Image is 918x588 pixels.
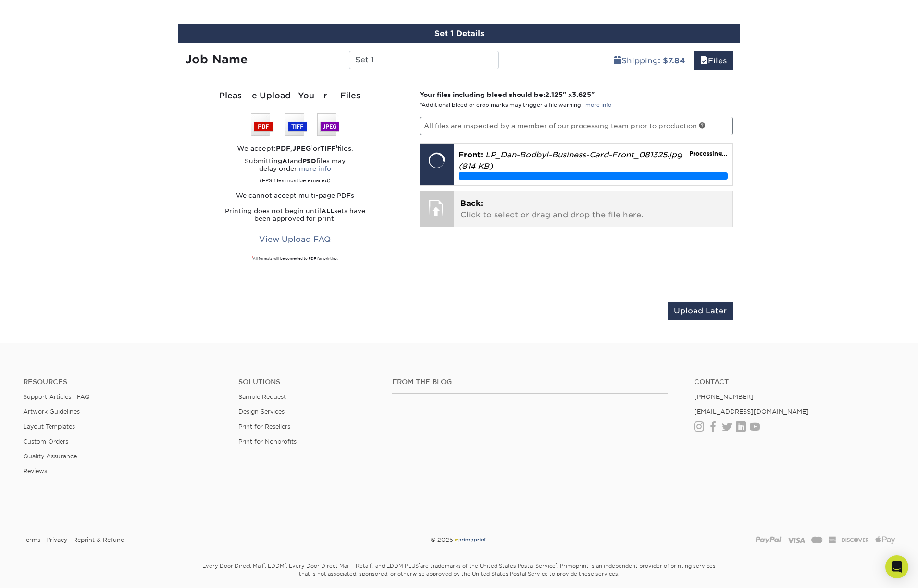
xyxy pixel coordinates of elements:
[299,165,331,172] a: more info
[23,423,75,430] a: Layout Templates
[614,56,621,65] span: shipping
[460,198,726,221] p: Click to select or drag and drop the file here.
[185,256,405,261] div: All formats will be converted to PDF for printing.
[311,533,607,547] div: © 2025
[185,144,405,153] div: We accept: , or files.
[23,533,40,547] a: Terms
[23,408,80,415] a: Artwork Guidelines
[23,468,47,475] a: Reviews
[238,408,285,415] a: Design Services
[392,378,668,386] h4: From the Blog
[460,199,483,208] span: Back:
[700,56,708,65] span: files
[694,393,754,400] a: [PHONE_NUMBER]
[545,91,563,98] span: 2.125
[185,52,248,66] strong: Job Name
[658,56,685,65] b: : $7.84
[238,423,290,430] a: Print for Resellers
[46,533,67,547] a: Privacy
[885,555,908,578] div: Open Intercom Messenger
[420,102,611,108] small: *Additional bleed or crop marks may trigger a file warning –
[459,150,483,159] span: Front:
[335,144,337,149] sup: 1
[694,408,809,415] a: [EMAIL_ADDRESS][DOMAIN_NAME]
[238,393,286,400] a: Sample Request
[585,102,611,108] a: more info
[252,256,253,259] sup: 1
[263,562,265,567] sup: ®
[185,90,405,102] div: Please Upload Your Files
[185,157,405,184] p: Submitting and files may delay order:
[556,562,557,567] sup: ®
[668,302,733,320] input: Upload Later
[285,562,286,567] sup: ®
[419,562,420,567] sup: ®
[608,51,692,70] a: Shipping: $7.84
[420,91,595,98] strong: Your files including bleed should be: " x "
[349,51,498,69] input: Enter a job name
[2,559,82,585] iframe: Google Customer Reviews
[572,91,591,98] span: 3.625
[302,157,316,165] strong: PSD
[282,157,290,165] strong: AI
[694,378,895,386] a: Contact
[23,393,90,400] a: Support Articles | FAQ
[178,24,740,43] div: Set 1 Details
[420,117,733,135] p: All files are inspected by a member of our processing team prior to production.
[23,378,224,386] h4: Resources
[371,562,372,567] sup: ®
[23,438,68,445] a: Custom Orders
[73,533,124,547] a: Reprint & Refund
[694,51,733,70] a: Files
[292,144,311,152] strong: JPEG
[251,113,339,136] img: We accept: PSD, TIFF, or JPEG (JPG)
[260,173,331,184] small: (EPS files must be emailed)
[453,536,487,543] img: Primoprint
[238,438,297,445] a: Print for Nonprofits
[253,230,337,249] a: View Upload FAQ
[311,144,313,149] sup: 1
[459,150,682,171] em: LP_Dan-Bodbyl-Business-Card-Front_081325.jpg (814 KB)
[276,144,290,152] strong: PDF
[238,378,378,386] h4: Solutions
[23,453,77,460] a: Quality Assurance
[185,207,405,223] p: Printing does not begin until sets have been approved for print.
[185,192,405,200] p: We cannot accept multi-page PDFs
[320,144,335,152] strong: TIFF
[321,207,334,215] strong: ALL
